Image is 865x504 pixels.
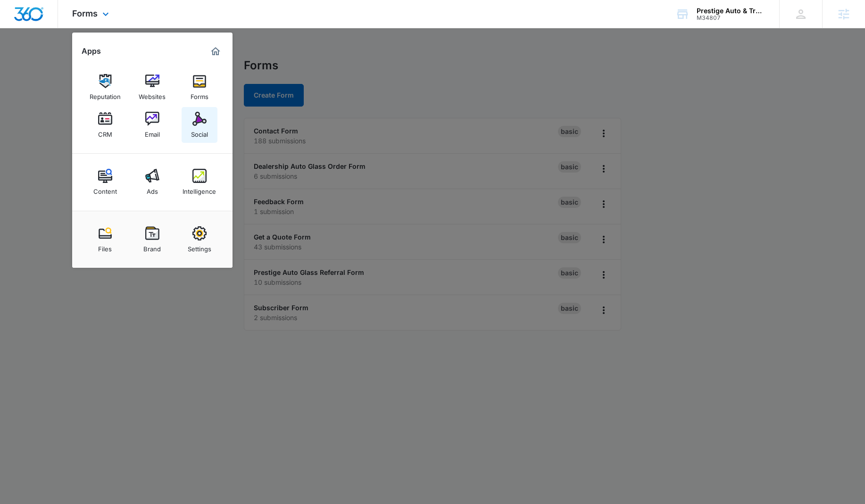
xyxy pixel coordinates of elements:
a: CRM [87,107,123,143]
div: Social [191,126,208,138]
div: CRM [98,126,112,138]
div: Brand [143,240,161,253]
div: Websites [139,88,166,100]
a: Settings [182,222,217,257]
a: Forms [182,69,217,105]
div: Settings [188,240,211,253]
div: Intelligence [183,183,216,195]
span: Forms [72,8,98,18]
a: Email [134,107,170,143]
a: Reputation [87,69,123,105]
a: Marketing 360® Dashboard [208,44,223,59]
div: Content [93,183,117,195]
a: Ads [134,164,170,200]
a: Files [87,222,123,257]
a: Social [182,107,217,143]
div: Email [145,126,160,138]
a: Brand [134,222,170,257]
div: Ads [147,183,158,195]
h2: Apps [82,47,101,56]
a: Websites [134,69,170,105]
div: account id [697,15,765,21]
a: Content [87,164,123,200]
div: Reputation [90,88,121,100]
div: Files [98,240,112,253]
a: Intelligence [182,164,217,200]
div: Forms [191,88,208,100]
div: account name [697,7,765,15]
